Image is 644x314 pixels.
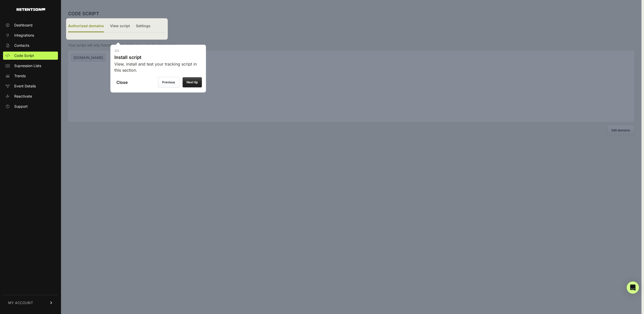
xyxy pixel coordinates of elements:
[17,8,45,11] img: Retention.com
[158,77,179,88] label: Previous
[14,23,33,28] span: Dashboard
[3,92,58,100] a: Reactivate
[114,61,202,73] p: View, install and test your tracking script in this section.
[114,76,130,88] label: Close
[3,102,58,111] a: Support
[3,72,58,80] a: Trends
[14,84,36,89] span: Event Details
[3,295,58,310] a: MY ACCOUNT
[3,52,58,60] a: Code Script
[3,21,58,29] a: Dashboard
[114,49,202,53] div: 2/3
[14,104,28,109] span: Support
[3,82,58,90] a: Event Details
[114,54,202,61] h3: Install script
[14,73,26,78] span: Trends
[182,77,202,87] label: Next tip
[14,43,29,48] span: Contacts
[3,62,58,70] a: Supression Lists
[14,63,41,68] span: Supression Lists
[14,33,34,38] span: Integrations
[3,41,58,50] a: Contacts
[627,281,639,294] div: Open Intercom Messenger
[14,94,32,99] span: Reactivate
[3,31,58,39] a: Integrations
[14,53,34,58] span: Code Script
[8,300,33,305] span: MY ACCOUNT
